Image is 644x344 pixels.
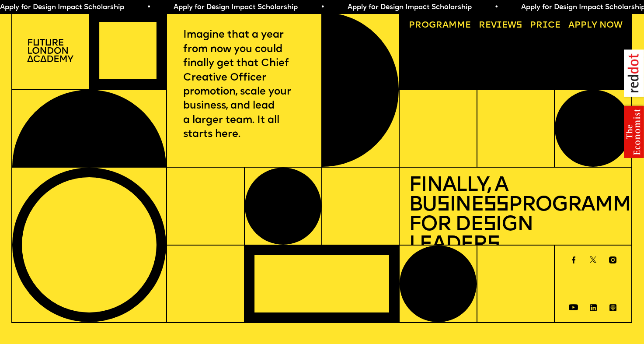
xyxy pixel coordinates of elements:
[568,21,574,30] span: A
[442,21,449,30] span: a
[526,17,565,35] a: Price
[437,195,449,216] span: s
[483,215,496,235] span: s
[494,4,498,11] span: •
[564,17,627,35] a: Apply now
[320,4,324,11] span: •
[183,28,305,141] p: Imagine that a year from now you could finally get that Chief Creative Officer promotion, scale y...
[147,4,151,11] span: •
[404,17,475,35] a: Programme
[487,235,500,255] span: s
[474,17,526,35] a: Reviews
[484,195,508,216] span: ss
[409,176,623,255] h1: Finally, a Bu ine Programme for De ign Leader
